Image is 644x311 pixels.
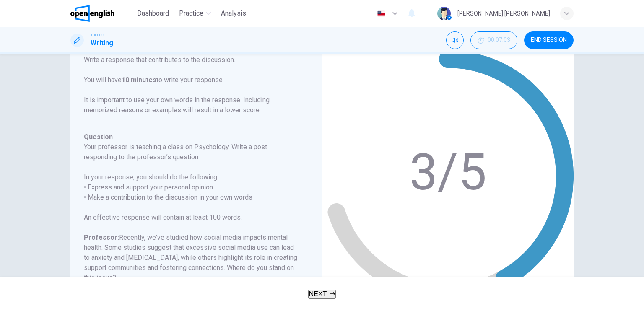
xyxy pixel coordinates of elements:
[91,38,113,48] h1: Writing
[218,6,249,21] button: Analysis
[309,290,327,298] span: NEXT
[70,5,114,22] img: OpenEnglish logo
[84,233,119,241] b: Professor:
[84,142,298,162] h6: Your professor is teaching a class on Psychology. Write a post responding to the professor’s ques...
[84,233,298,283] h6: Recently, we've studied how social media impacts mental health. Some studies suggest that excessi...
[221,8,246,18] span: Analysis
[470,31,517,49] button: 00:07:03
[122,76,156,84] b: 10 minutes
[437,7,451,20] img: Profile picture
[70,5,134,22] a: OpenEnglish logo
[376,10,387,17] img: en
[84,213,298,223] h6: An effective response will contain at least 100 words.
[179,8,203,18] span: Practice
[308,290,336,299] button: NEXT
[84,172,298,202] h6: In your response, you should do the following: • Express and support your personal opinion • Make...
[488,37,510,44] span: 00:07:03
[470,31,517,49] div: Hide
[91,32,104,38] span: TOEFL®
[176,6,214,21] button: Practice
[446,31,464,49] div: Mute
[134,6,172,21] button: Dashboard
[409,143,486,202] text: 3/5
[84,132,298,142] h6: Question
[84,5,298,115] p: For this task, you will read an online discussion. A professor has posted a question about a topi...
[531,37,567,44] span: END SESSION
[137,8,169,18] span: Dashboard
[457,8,550,18] div: [PERSON_NAME] [PERSON_NAME]
[524,31,574,49] button: END SESSION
